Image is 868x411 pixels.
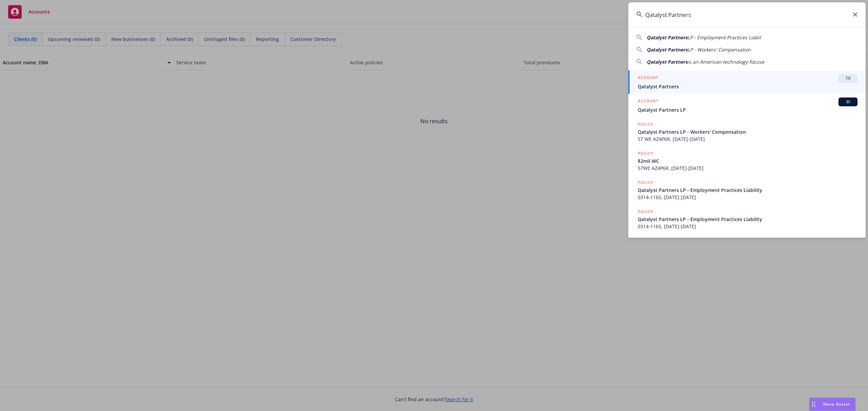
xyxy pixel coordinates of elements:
[823,401,850,407] span: Nova Assist
[638,106,857,113] span: Qatalyst Partners LP
[688,46,751,53] span: LP - Workers' Compensation
[841,99,855,105] span: BI
[628,2,866,27] input: Search...
[638,165,857,172] span: 57WE AZ4P6R, [DATE]-[DATE]
[688,59,764,65] span: is an American technology-focuse
[628,175,866,204] a: POLICYQatalyst Partners LP - Employment Practices Liability0314-1165, [DATE]-[DATE]
[638,98,658,106] h5: ACCOUNT
[638,179,653,186] h5: POLICY
[628,70,866,94] a: ACCOUNTTRQatalyst Partners
[638,135,857,143] span: 57 WE AZ4P6R, [DATE]-[DATE]
[628,204,866,234] a: POLICYQatalyst Partners LP - Employment Practices Liability0314-1165, [DATE]-[DATE]
[638,208,653,215] h5: POLICY
[628,146,866,175] a: POLICY$2mil WC57WE AZ4P6R, [DATE]-[DATE]
[638,223,857,230] span: 0314-1165, [DATE]-[DATE]
[638,216,857,223] span: Qatalyst Partners LP - Employment Practices Liability
[647,59,688,65] span: Qatalyst Partners
[638,128,857,135] span: Qatalyst Partners LP - Workers' Compensation
[638,157,857,165] span: $2mil WC
[809,397,856,411] button: Nova Assist
[841,75,855,82] span: TR
[647,34,688,41] span: Qatalyst Partners
[638,83,857,90] span: Qatalyst Partners
[638,74,658,82] h5: ACCOUNT
[638,187,857,194] span: Qatalyst Partners LP - Employment Practices Liability
[647,46,688,53] span: Qatalyst Partners
[638,194,857,201] span: 0314-1165, [DATE]-[DATE]
[628,117,866,146] a: POLICYQatalyst Partners LP - Workers' Compensation57 WE AZ4P6R, [DATE]-[DATE]
[638,121,653,128] h5: POLICY
[638,150,653,157] h5: POLICY
[628,94,866,117] a: ACCOUNTBIQatalyst Partners LP
[688,34,761,41] span: LP - Employment Practices Liabil
[809,398,818,411] div: Drag to move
